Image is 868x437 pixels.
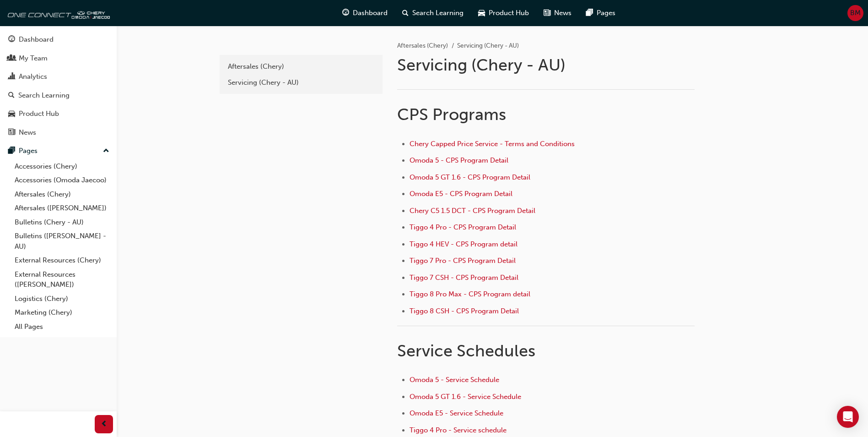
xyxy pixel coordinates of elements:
[410,173,530,181] a: Omoda 5 GT 1.6 - CPS Program Detail
[4,87,113,104] a: Search Learning
[19,109,59,119] div: Product Hub
[228,61,374,72] div: Aftersales (Chery)
[410,240,518,248] a: Tiggo 4 HEV - CPS Program detail
[11,215,113,229] a: Bulletins (Chery - AU)
[478,7,485,19] span: car-icon
[412,8,464,18] span: Search Learning
[410,393,521,401] a: Omoda 5 GT 1.6 - Service Schedule
[410,156,508,164] a: Omoda 5 - CPS Program Detail
[11,201,113,215] a: Aftersales ([PERSON_NAME])
[410,207,535,215] a: Chery C5 1.5 DCT - CPS Program Detail
[544,7,550,19] span: news-icon
[101,419,108,430] span: prev-icon
[536,4,579,22] a: news-iconNews
[4,50,113,67] a: My Team
[8,92,15,100] span: search-icon
[11,292,113,306] a: Logistics (Chery)
[410,307,519,315] a: Tiggo 8 CSH - CPS Program Detail
[19,71,47,82] div: Analytics
[11,306,113,320] a: Marketing (Chery)
[11,253,113,268] a: External Resources (Chery)
[4,68,113,85] a: Analytics
[471,4,536,22] a: car-iconProduct Hub
[335,4,395,22] a: guage-iconDashboard
[410,140,575,148] a: Chery Capped Price Service - Terms and Conditions
[410,273,518,282] a: Tiggo 7 CSH - CPS Program Detail
[397,55,697,75] h1: Servicing (Chery - AU)
[4,105,113,122] a: Product Hub
[8,36,15,44] span: guage-icon
[554,8,571,18] span: News
[8,55,15,63] span: people-icon
[11,320,113,334] a: All Pages
[457,41,519,51] li: Servicing (Chery - AU)
[342,7,349,19] span: guage-icon
[410,257,516,265] a: Tiggo 7 Pro - CPS Program Detail
[228,77,374,88] div: Servicing (Chery - AU)
[19,127,36,138] div: News
[410,409,503,417] a: Omoda E5 - Service Schedule
[4,142,113,159] button: Pages
[579,4,623,22] a: pages-iconPages
[11,159,113,174] a: Accessories (Chery)
[410,223,516,231] a: Tiggo 4 Pro - CPS Program Detail
[395,4,471,22] a: search-iconSearch Learning
[4,31,113,48] a: Dashboard
[8,110,15,118] span: car-icon
[11,229,113,253] a: Bulletins ([PERSON_NAME] - AU)
[4,29,113,142] button: DashboardMy TeamAnalyticsSearch LearningProduct HubNews
[402,7,409,19] span: search-icon
[397,104,506,124] span: CPS Programs
[11,173,113,187] a: Accessories (Omoda Jaecoo)
[410,290,530,298] a: Tiggo 8 Pro Max - CPS Program detail
[8,129,15,137] span: news-icon
[11,268,113,292] a: External Resources ([PERSON_NAME])
[597,8,615,18] span: Pages
[5,4,110,22] img: oneconnect
[11,187,113,202] a: Aftersales (Chery)
[397,341,535,361] span: Service Schedules
[410,376,499,384] a: Omoda 5 - Service Schedule
[19,34,54,45] div: Dashboard
[8,73,15,81] span: chart-icon
[223,75,379,91] a: Servicing (Chery - AU)
[19,146,38,156] div: Pages
[850,8,861,18] span: BM
[489,8,529,18] span: Product Hub
[4,124,113,141] a: News
[410,190,512,198] a: Omoda E5 - CPS Program Detail
[837,406,859,428] div: Open Intercom Messenger
[19,53,48,64] div: My Team
[586,7,593,19] span: pages-icon
[103,145,109,157] span: up-icon
[8,147,15,155] span: pages-icon
[397,42,448,49] a: Aftersales (Chery)
[353,8,388,18] span: Dashboard
[223,59,379,75] a: Aftersales (Chery)
[18,90,70,101] div: Search Learning
[410,426,507,434] a: Tiggo 4 Pro - Service schedule
[847,5,863,21] button: BM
